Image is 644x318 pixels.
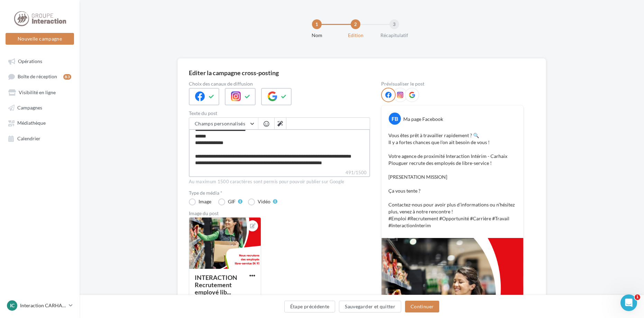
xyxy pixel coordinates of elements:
a: Médiathèque [4,116,75,129]
span: 1 [635,294,640,300]
div: 3 [389,19,399,29]
p: Vous êtes prêt à travailler rapidement ? 🔍 Il y a fortes chances que l'on ait besoin de vous ! Vo... [388,132,516,229]
span: Boîte de réception [18,74,57,80]
span: Visibilité en ligne [19,89,56,95]
div: Récapitulatif [372,32,416,39]
div: 1 [312,19,322,29]
div: Ma page Facebook [403,116,443,123]
label: Choix des canaux de diffusion [189,81,370,86]
label: Type de média * [189,191,370,195]
div: INTERACTION Recrutement employé lib... [195,274,237,296]
label: 491/1500 [189,169,370,177]
div: 2 [351,19,360,29]
div: 83 [63,74,71,80]
span: Campagnes [17,105,42,111]
div: Image [199,199,211,204]
a: IC Interaction CARHAIX [6,299,74,312]
span: IC [10,302,15,309]
div: FB [389,113,401,125]
div: Prévisualiser le post [381,81,524,86]
button: Champs personnalisés [189,118,258,130]
div: GIF [228,199,236,204]
a: Boîte de réception83 [4,70,75,83]
button: Étape précédente [284,301,335,312]
button: Sauvegarder et quitter [339,301,401,312]
a: Campagnes [4,101,75,114]
div: Au maximum 1500 caractères sont permis pour pouvoir publier sur Google [189,179,370,185]
span: Opérations [18,58,42,64]
iframe: Intercom live chat [620,294,637,311]
span: Calendrier [17,135,40,141]
a: Calendrier [4,132,75,144]
div: Edition [333,32,378,39]
a: Visibilité en ligne [4,86,75,98]
a: Opérations [4,55,75,67]
p: Interaction CARHAIX [20,302,66,309]
button: Nouvelle campagne [6,33,74,45]
div: Vidéo [258,199,270,204]
span: Champs personnalisés [195,121,245,126]
div: Nom [295,32,339,39]
span: Médiathèque [17,120,46,126]
div: Image du post [189,211,370,216]
div: Editer la campagne cross-posting [189,70,279,76]
label: Texte du post [189,111,370,116]
button: Continuer [405,301,439,312]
